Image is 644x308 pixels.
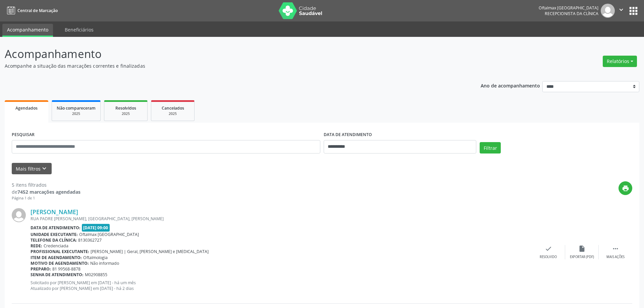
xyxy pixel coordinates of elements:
[82,224,110,232] span: [DATE] 09:00
[324,130,372,140] label: DATA DE ATENDIMENTO
[606,255,625,259] div: Mais ações
[570,255,594,259] div: Exportar (PDF)
[57,111,96,116] div: 2025
[12,208,26,222] img: img
[83,255,108,260] span: Oftalmologia
[41,165,48,172] i: keyboard_arrow_down
[12,130,35,140] label: PESQUISAR
[12,188,80,195] div: de
[5,62,449,69] p: Acompanhe a situação das marcações correntes e finalizadas
[31,237,77,243] b: Telefone da clínica:
[618,6,625,13] i: 
[115,105,136,111] span: Resolvidos
[603,56,637,67] button: Relatórios
[156,111,190,116] div: 2025
[612,245,619,252] i: 
[480,142,501,153] button: Filtrar
[545,11,598,16] span: Recepcionista da clínica
[31,260,89,266] b: Motivo de agendamento:
[162,105,184,111] span: Cancelados
[31,266,51,272] b: Preparo:
[31,272,84,278] b: Senha de atendimento:
[52,266,80,272] span: 81 99568-8878
[17,8,58,13] span: Central de Marcação
[578,245,586,252] i: insert_drive_file
[17,189,80,195] strong: 7452 marcações agendadas
[31,249,89,254] b: Profissional executante:
[60,24,98,36] a: Beneficiários
[79,232,139,237] span: Oftalmax [GEOGRAPHIC_DATA]
[31,225,80,231] b: Data de atendimento:
[109,111,143,116] div: 2025
[12,195,80,201] div: Página 1 de 1
[31,208,78,215] a: [PERSON_NAME]
[91,249,209,254] span: [PERSON_NAME] | Geral, [PERSON_NAME] e [MEDICAL_DATA]
[78,237,102,243] span: 8130362727
[15,105,38,111] span: Agendados
[619,181,632,195] button: print
[622,185,629,192] i: print
[31,280,532,291] p: Solicitado por [PERSON_NAME] em [DATE] - há um mês Atualizado por [PERSON_NAME] em [DATE] - há 2 ...
[31,232,78,237] b: Unidade executante:
[5,5,58,16] a: Central de Marcação
[90,260,119,266] span: Não informado
[57,105,96,111] span: Não compareceram
[44,243,68,249] span: Credenciada
[615,4,628,18] button: 
[545,245,552,252] i: check
[5,46,449,62] p: Acompanhamento
[481,81,540,89] p: Ano de acompanhamento
[85,272,107,278] span: M02908855
[12,181,80,188] div: 5 itens filtrados
[31,216,532,222] div: RUA PADRE [PERSON_NAME], [GEOGRAPHIC_DATA], [PERSON_NAME]
[2,24,53,37] a: Acompanhamento
[601,4,615,18] img: img
[12,163,52,175] button: Mais filtroskeyboard_arrow_down
[540,255,557,259] div: Resolvido
[31,255,82,260] b: Item de agendamento:
[628,5,639,17] button: apps
[539,5,598,11] div: Oftalmax [GEOGRAPHIC_DATA]
[31,243,42,249] b: Rede:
